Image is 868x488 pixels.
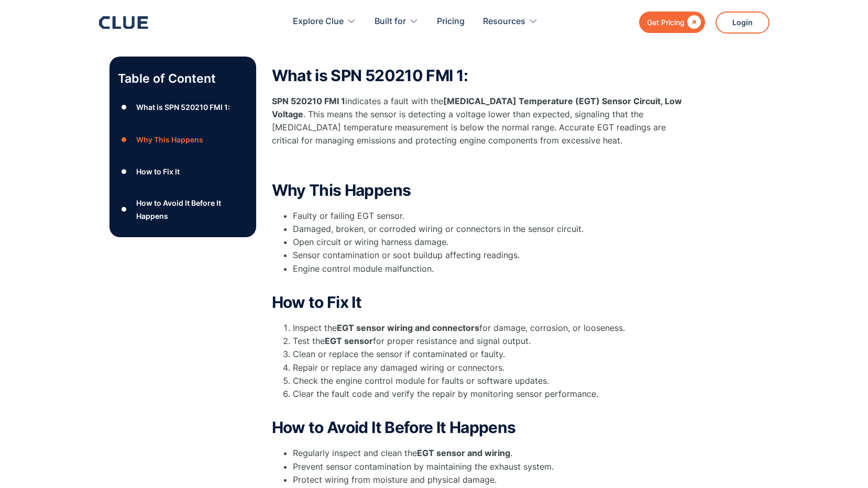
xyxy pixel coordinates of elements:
li: Inspect the for damage, corrosion, or looseness. [293,321,691,335]
div: Why This Happens [136,133,203,146]
strong: EGT sensor [325,336,373,346]
p: Table of Content [118,70,248,87]
div: Resources [483,5,525,38]
div: ● [118,99,130,115]
li: Check the engine control module for faults or software updates. [293,374,691,387]
a: ●How to Fix It [118,164,248,180]
li: Test the for proper resistance and signal output. [293,335,691,348]
strong: EGT sensor and wiring [417,448,510,458]
li: Faulty or failing EGT sensor. [293,209,691,223]
li: Protect wiring from moisture and physical damage. [293,473,691,486]
div: ● [118,164,130,180]
a: ●Why This Happens [118,131,248,147]
div: Explore Clue [293,5,356,38]
li: Repair or replace any damaged wiring or connectors. [293,361,691,374]
li: Prevent sensor contamination by maintaining the exhaust system. [293,460,691,473]
strong: How to Avoid It Before It Happens [272,418,516,437]
div: ● [118,131,130,147]
strong: How to Fix It [272,293,362,312]
a: ●How to Avoid It Before It Happens [118,196,248,223]
li: Sensor contamination or soot buildup affecting readings. [293,249,691,262]
strong: Why This Happens [272,181,411,199]
p: indicates a fault with the . This means the sensor is detecting a voltage lower than expected, si... [272,95,691,148]
li: Clean or replace the sensor if contaminated or faulty. [293,348,691,361]
strong: EGT sensor wiring and connectors [337,323,479,333]
div: Resources [483,5,538,38]
li: Open circuit or wiring harness damage. [293,236,691,249]
div: Built for [375,5,419,38]
a: ●What is SPN 520210 FMI 1: [118,99,248,115]
div: Get Pricing [647,16,685,29]
div: How to Avoid It Before It Happens [136,196,247,223]
li: Clear the fault code and verify the repair by monitoring sensor performance. [293,387,691,414]
li: Regularly inspect and clean the . [293,447,691,460]
div: How to Fix It [136,165,180,178]
div:  [685,16,701,29]
strong: SPN 520210 FMI 1 [272,96,345,106]
strong: What is SPN 520210 FMI 1: [272,66,468,85]
strong: [MEDICAL_DATA] Temperature (EGT) Sensor Circuit, Low Voltage [272,96,682,119]
div: ● [118,202,130,217]
div: Explore Clue [293,5,344,38]
a: Pricing [437,5,465,38]
a: Login [716,12,770,34]
a: Get Pricing [639,12,705,33]
li: Engine control module malfunction. [293,262,691,289]
p: ‍ [272,158,691,171]
div: What is SPN 520210 FMI 1: [136,101,230,114]
div: Built for [375,5,406,38]
li: Damaged, broken, or corroded wiring or connectors in the sensor circuit. [293,223,691,236]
